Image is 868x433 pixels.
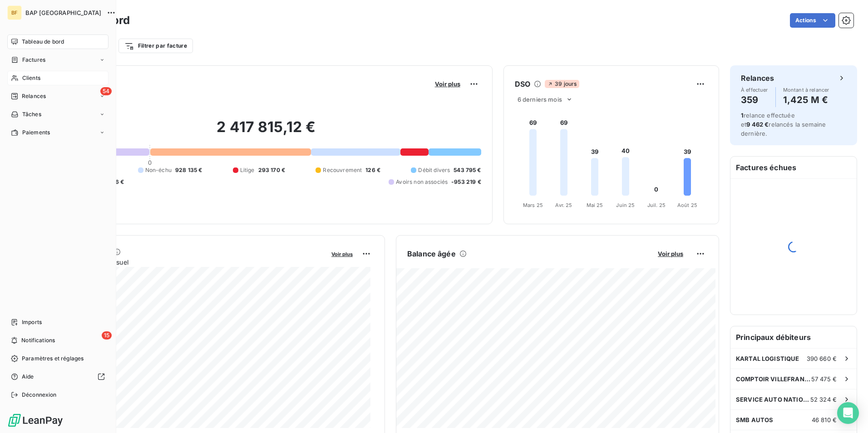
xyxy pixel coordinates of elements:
[837,402,859,424] div: Open Intercom Messenger
[555,202,572,208] tspan: Avr. 25
[807,355,837,362] span: 390 660 €
[677,202,697,208] tspan: Août 25
[746,121,769,128] span: 9 462 €
[454,166,481,174] span: 543 795 €
[741,93,768,107] h4: 359
[22,128,50,137] span: Paiements
[783,87,829,93] span: Montant à relancer
[518,96,562,103] span: 6 derniers mois
[435,80,460,88] span: Voir plus
[7,369,108,384] a: Aide
[655,250,686,258] button: Voir plus
[451,178,481,186] span: -953 219 €
[258,166,285,174] span: 293 170 €
[418,166,450,174] span: Débit divers
[790,13,835,28] button: Actions
[396,178,448,186] span: Avoirs non associés
[741,112,826,137] span: relance effectuée et relancés la semaine dernière.
[7,53,108,67] a: Factures
[7,71,108,85] a: Clients
[7,351,108,366] a: Paramètres et réglages
[22,92,46,100] span: Relances
[7,5,22,20] div: BF
[523,202,543,208] tspan: Mars 25
[145,166,172,174] span: Non-échu
[7,34,108,49] a: Tableau de bord
[22,354,84,363] span: Paramètres et réglages
[22,56,45,64] span: Factures
[7,315,108,330] a: Imports
[22,391,57,399] span: Déconnexion
[21,336,55,344] span: Notifications
[730,326,857,348] h6: Principaux débiteurs
[658,250,683,257] span: Voir plus
[736,416,773,423] span: SMB AUTOS
[586,202,603,208] tspan: Mai 25
[407,248,456,259] h6: Balance âgée
[22,373,34,381] span: Aide
[7,125,108,140] a: Paiements
[741,73,774,84] h6: Relances
[783,93,829,107] h4: 1,425 M €
[736,375,811,383] span: COMPTOIR VILLEFRANCHE
[7,89,108,103] a: 54Relances
[329,250,355,258] button: Voir plus
[51,257,325,267] span: Chiffre d'affaires mensuel
[432,80,463,88] button: Voir plus
[240,166,255,174] span: Litige
[741,87,768,93] span: À effectuer
[118,39,193,53] button: Filtrer par facture
[323,166,362,174] span: Recouvrement
[100,87,112,95] span: 54
[647,202,666,208] tspan: Juil. 25
[736,355,799,362] span: KARTAL LOGISTIQUE
[741,112,744,119] span: 1
[616,202,635,208] tspan: Juin 25
[730,157,857,178] h6: Factures échues
[545,80,579,88] span: 39 jours
[365,166,380,174] span: 126 €
[22,74,40,82] span: Clients
[812,416,837,423] span: 46 810 €
[515,79,530,89] h6: DSO
[811,375,837,383] span: 57 475 €
[51,118,481,145] h2: 2 417 815,12 €
[810,396,837,403] span: 52 324 €
[22,110,41,118] span: Tâches
[22,38,64,46] span: Tableau de bord
[148,159,152,166] span: 0
[25,9,101,16] span: BAP [GEOGRAPHIC_DATA]
[736,396,810,403] span: SERVICE AUTO NATIONALE 6
[331,251,353,257] span: Voir plus
[175,166,202,174] span: 928 135 €
[7,107,108,122] a: Tâches
[102,331,112,340] span: 15
[22,318,42,326] span: Imports
[7,413,64,428] img: Logo LeanPay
